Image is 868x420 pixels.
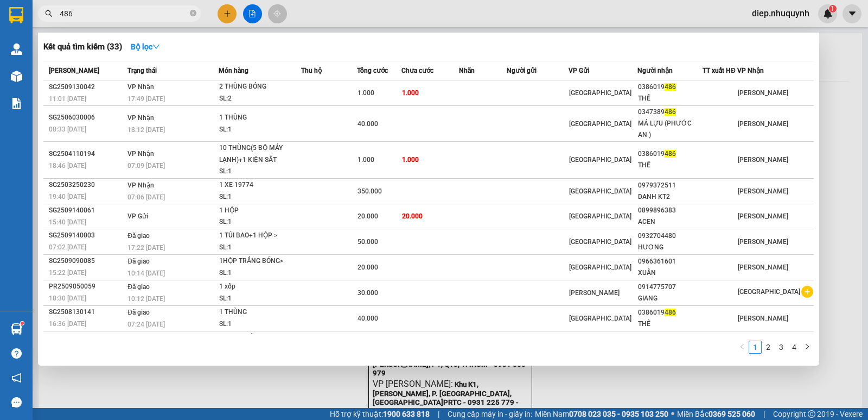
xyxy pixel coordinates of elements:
div: 1 THÙNG [219,112,301,124]
div: 0967840 [638,333,702,344]
img: solution-icon [11,98,22,109]
div: 1 TÚI BAO+1 HỘP > [219,230,301,242]
span: VP Nhận [737,67,764,74]
div: XUÂN [638,267,702,279]
strong: Bộ lọc [131,42,160,51]
span: 20.000 [358,212,378,220]
div: SG2509130042 [49,82,124,93]
span: [PERSON_NAME] [738,156,788,164]
div: 1 KIỆN THÙNG [219,332,301,344]
div: 0899896383 [638,205,702,216]
div: 0386019 [638,82,702,93]
div: 1 xốp [219,281,301,293]
div: 1 THÙNG [219,306,301,318]
span: Đã giao [127,309,150,316]
div: 0914775707 [638,281,702,293]
div: PR2509050059 [49,281,124,292]
span: message [11,397,22,408]
span: VP Nhận [127,83,154,91]
li: Next Page [801,341,814,354]
span: TT xuất HĐ [703,67,736,74]
span: 15:40 [DATE] [49,218,86,226]
div: SG2508090004 [49,332,124,343]
strong: 342 [PERSON_NAME], P1, Q10, TP.HCM - 0931 556 979 [4,41,157,66]
span: VP Nhận [127,114,154,122]
span: 350.000 [358,187,382,195]
span: 07:02 [DATE] [49,243,86,251]
button: Bộ lọcdown [122,38,169,55]
span: 1.000 [358,89,374,97]
span: [GEOGRAPHIC_DATA] [569,156,631,164]
span: 18:30 [DATE] [49,294,86,302]
span: Chưa cước [401,67,433,74]
sup: 1 [21,322,24,325]
span: 07:06 [DATE] [127,193,165,201]
div: SL: 1 [219,293,301,305]
span: [PERSON_NAME] [738,212,788,220]
div: MÁ LỰU (PHƯỚC AN ) [638,118,702,141]
span: 11:01 [DATE] [49,95,86,103]
a: 3 [775,341,787,353]
span: 18:12 [DATE] [127,126,165,134]
span: VP [PERSON_NAME]: [4,67,85,78]
div: SG2506030006 [49,112,124,123]
span: 486 [665,108,676,116]
span: 17:22 [DATE] [127,244,165,252]
div: 1 HỘP [219,205,301,217]
span: [GEOGRAPHIC_DATA] [569,187,631,195]
span: 1.000 [402,89,419,97]
li: Previous Page [736,341,749,354]
div: THẾ [638,93,702,104]
span: question-circle [11,348,22,359]
span: [PERSON_NAME] [569,289,620,297]
span: down [152,43,160,51]
div: SL: 1 [219,124,301,136]
span: 16:36 [DATE] [49,320,86,328]
span: VP Nhận [127,181,154,189]
span: 40.000 [358,120,378,128]
span: VP Nhận [127,150,154,158]
div: 0966361601 [638,256,702,267]
span: Người nhận [637,67,673,74]
div: 0979372511 [638,180,702,191]
span: 30.000 [358,289,378,297]
div: 1 XE 19774 [219,179,301,191]
span: close-circle [190,10,196,16]
div: SG2504110194 [49,148,124,160]
span: 50.000 [358,238,378,246]
li: 4 [788,341,801,354]
span: [GEOGRAPHIC_DATA] [569,89,631,97]
span: [PERSON_NAME] [738,120,788,128]
img: logo-vxr [9,7,23,23]
span: plus-circle [801,286,813,298]
div: THẾ [638,318,702,330]
span: notification [11,373,22,383]
span: Đã giao [127,232,150,240]
span: 07:09 [DATE] [127,162,165,170]
span: Tổng cước [357,67,388,74]
span: [GEOGRAPHIC_DATA] [569,212,631,220]
span: 486 [665,83,676,91]
div: 0347389 [638,106,702,118]
span: 08:33 [DATE] [49,126,86,133]
span: 20.000 [402,212,423,220]
li: 3 [775,341,788,354]
a: 1 [749,341,761,353]
img: warehouse-icon [11,71,22,82]
div: SL: 2 [219,93,301,105]
div: SG2503250230 [49,179,124,191]
span: Món hàng [219,67,248,74]
span: 19:40 [DATE] [49,193,86,200]
span: 1.000 [358,156,374,164]
span: 1.000 [402,156,419,164]
span: Người gửi [507,67,537,74]
a: 2 [762,341,774,353]
li: 1 [749,341,762,354]
span: left [739,343,745,350]
img: warehouse-icon [11,323,22,335]
span: [PERSON_NAME] [738,89,788,97]
button: left [736,341,749,354]
div: SL: 1 [219,242,301,254]
span: search [45,10,53,17]
span: Đã giao [127,258,150,265]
